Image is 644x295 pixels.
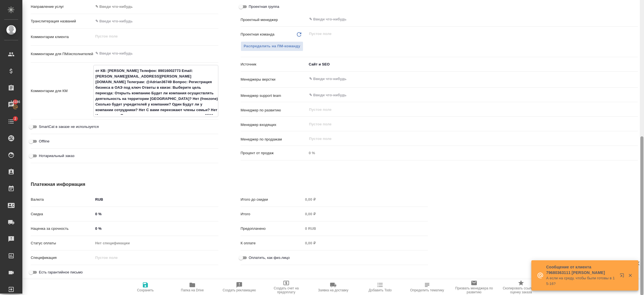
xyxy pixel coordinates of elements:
[635,19,636,20] button: Open
[357,279,404,295] button: Добавить Todo
[1,98,21,112] a: 14186
[7,99,23,105] span: 14186
[31,226,93,231] p: Наценка за срочность
[546,264,616,275] p: Сообщение от клиента 79680363111 [PERSON_NAME]
[93,254,218,262] input: Пустое поле
[249,4,279,10] span: Проектная группа
[546,275,616,287] p: А если на среду, чтобы были готовы в 15-16?
[181,288,204,292] span: Папка на Drive
[624,273,636,278] button: Закрыть
[635,95,636,96] button: Open
[303,224,428,233] input: Пустое поле
[454,286,494,294] span: Призвать менеджера по развитию
[244,43,300,50] span: Распределить на ПМ-команду
[241,137,307,142] p: Менеджер по продажам
[11,116,20,121] span: 2
[241,122,307,128] p: Менеджер входящих
[241,197,303,202] p: Итого до скидки
[241,107,307,113] p: Менеджер по развитию
[635,78,636,79] button: Open
[39,270,83,275] span: Есть гарантийное письмо
[404,279,451,295] button: Определить тематику
[241,226,303,231] p: Предоплачено
[309,16,617,23] input: ✎ Введи что-нибудь
[309,92,617,98] input: ✎ Введи что-нибудь
[241,17,307,23] p: Проектный менеджер
[31,34,93,40] p: Комментарии клиента
[309,106,625,113] input: Пустое поле
[93,210,218,218] input: ✎ Введи что-нибудь
[93,195,218,204] div: RUB
[241,211,303,217] p: Итого
[241,150,307,156] p: Процент от продаж
[309,135,625,142] input: Пустое поле
[303,195,428,203] input: Пустое поле
[410,288,444,292] span: Определить тематику
[223,288,256,292] span: Создать рекламацию
[31,197,93,202] p: Валюта
[93,224,218,233] input: ✎ Введи что-нибудь
[39,124,99,130] span: SmartCat в заказе не используется
[451,279,498,295] button: Призвать менеджера по развитию
[31,181,428,188] h4: Платежная информация
[318,288,348,292] span: Заявка на доставку
[310,279,357,295] button: Заявка на доставку
[1,114,21,128] a: 2
[93,2,218,11] div: ✎ Введи что-нибудь
[501,286,541,294] span: Скопировать ссылку на оценку заказа
[309,121,625,127] input: Пустое поле
[31,4,93,10] p: Направление услуг
[241,93,307,99] p: Менеджер support team
[216,279,263,295] button: Создать рекламацию
[31,51,93,57] p: Комментарии для ПМ/исполнителей
[307,60,638,69] div: Сайт и SEO
[307,149,638,157] input: Пустое поле
[498,279,544,295] button: Скопировать ссылку на оценку заказа
[31,240,93,246] p: Статус оплаты
[266,286,306,294] span: Создать счет на предоплату
[94,66,218,115] textarea: от КВ: [PERSON_NAME] Телефон: 89016002773 Email: [PERSON_NAME][EMAIL_ADDRESS][PERSON_NAME][DOMAIN...
[241,32,274,37] p: Проектная команда
[93,17,218,25] input: ✎ Введи что-нибудь
[31,255,93,261] p: Спецификация
[39,153,74,159] span: Нотариальный заказ
[303,210,428,218] input: Пустое поле
[241,77,307,82] p: Менеджеры верстки
[263,279,310,295] button: Создать счет на предоплату
[122,279,169,295] button: Сохранить
[249,255,290,261] span: Оплатить, как физ.лицо
[241,240,303,246] p: К оплате
[616,270,630,283] button: Открыть в новой вкладке
[369,288,392,292] span: Добавить Todo
[31,18,93,24] p: Транслитерация названий
[303,239,428,247] input: Пустое поле
[137,288,154,292] span: Сохранить
[93,238,218,248] div: Нет спецификации
[169,279,216,295] button: Папка на Drive
[31,88,93,94] p: Комментарии для КМ
[309,31,625,37] input: Пустое поле
[309,76,617,82] input: ✎ Введи что-нибудь
[31,211,93,217] p: Скидка
[241,62,307,67] p: Источник
[39,139,49,144] span: Offline
[95,4,212,10] div: ✎ Введи что-нибудь
[241,41,304,51] button: Распределить на ПМ-команду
